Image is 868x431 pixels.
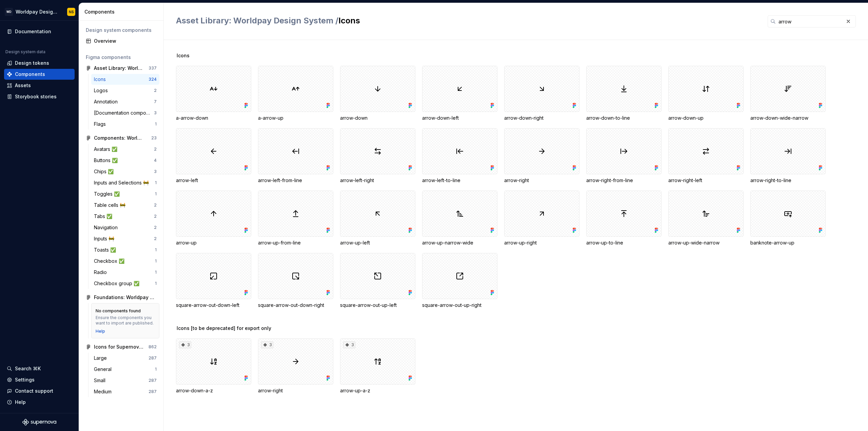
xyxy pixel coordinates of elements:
[176,239,251,246] div: arrow-up
[4,80,75,91] a: Assets
[258,387,333,394] div: arrow-right
[504,177,579,184] div: arrow-right
[94,247,119,253] div: Toasts ✅
[343,341,355,348] div: 3
[91,244,159,255] a: Toasts ✅1
[1,4,77,19] button: WDWorldpay Design SystemNS
[750,128,826,184] div: arrow-right-to-line
[96,308,141,314] div: No components found
[176,253,251,309] div: square-arrow-out-down-left
[96,329,105,334] a: Help
[94,38,157,44] div: Overview
[94,146,120,153] div: Avatars ✅
[586,191,662,246] div: arrow-up-to-line
[84,8,161,15] div: Components
[668,239,744,246] div: arrow-up-wide-narrow
[94,110,154,116] div: [Documentation components]
[668,128,744,184] div: arrow-right-left
[154,88,157,93] div: 2
[15,365,41,372] div: Search ⌘K
[4,91,75,102] a: Storybook stories
[94,235,117,242] div: Inputs 🚧
[154,158,157,163] div: 4
[83,341,159,352] a: Icons for Supernova Test862
[340,338,415,394] div: 3arrow-up-a-z
[91,222,159,233] a: Navigation2
[176,191,251,246] div: arrow-up
[154,110,157,116] div: 3
[155,281,157,286] div: 1
[504,128,579,184] div: arrow-right
[91,166,159,177] a: Chips ✅3
[155,180,157,185] div: 1
[83,133,159,143] a: Components: Worldpay Design System23
[15,28,51,35] div: Documentation
[91,155,159,166] a: Buttons ✅4
[149,355,157,361] div: 287
[176,302,251,309] div: square-arrow-out-down-left
[750,177,826,184] div: arrow-right-to-line
[586,66,662,121] div: arrow-down-to-line
[4,58,75,68] a: Design tokens
[149,378,157,383] div: 287
[750,66,826,121] div: arrow-down-wide-narrow
[340,177,415,184] div: arrow-left-right
[91,256,159,267] a: Checkbox ✅1
[149,389,157,394] div: 287
[155,191,157,197] div: 1
[91,267,159,278] a: Radio1
[176,387,251,394] div: arrow-down-a-z
[15,376,35,383] div: Settings
[15,399,26,406] div: Help
[258,338,333,394] div: 3arrow-right
[154,202,157,208] div: 2
[155,121,157,127] div: 1
[83,36,159,46] a: Overview
[422,66,497,121] div: arrow-down-left
[776,15,844,27] input: Search in components...
[91,119,159,130] a: Flags1
[340,128,415,184] div: arrow-left-right
[422,191,497,246] div: arrow-up-narrow-wide
[91,107,159,118] a: [Documentation components]3
[91,233,159,244] a: Inputs 🚧2
[340,191,415,246] div: arrow-up-left
[91,74,159,85] a: Icons324
[91,386,159,397] a: Medium287
[176,15,759,26] h2: Icons
[176,16,338,25] span: Asset Library: Worldpay Design System /
[668,66,744,121] div: arrow-down-up
[91,189,159,199] a: Toggles ✅1
[258,191,333,246] div: arrow-up-from-line
[15,82,31,89] div: Assets
[340,66,415,121] div: arrow-down
[91,177,159,188] a: Inputs and Selections 🚧1
[340,302,415,309] div: square-arrow-out-up-left
[91,278,159,289] a: Checkbox group ✅1
[83,63,159,74] a: Asset Library: Worldpay Design System337
[91,144,159,155] a: Avatars ✅2
[15,388,53,394] div: Contact support
[149,65,157,71] div: 337
[94,202,128,209] div: Table cells 🚧
[151,135,157,141] div: 23
[94,76,108,83] div: Icons
[750,239,826,246] div: banknote-arrow-up
[86,27,157,34] div: Design system components
[91,211,159,222] a: Tabs ✅2
[94,269,110,276] div: Radio
[258,115,333,121] div: a-arrow-up
[94,213,115,220] div: Tabs ✅
[94,87,111,94] div: Logos
[15,71,45,78] div: Components
[586,128,662,184] div: arrow-right-from-line
[155,270,157,275] div: 1
[668,115,744,121] div: arrow-down-up
[668,177,744,184] div: arrow-right-left
[94,258,127,265] div: Checkbox ✅
[750,115,826,121] div: arrow-down-wide-narrow
[94,294,157,301] div: Foundations: Worldpay Design System
[176,128,251,184] div: arrow-left
[22,419,56,426] svg: Supernova Logo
